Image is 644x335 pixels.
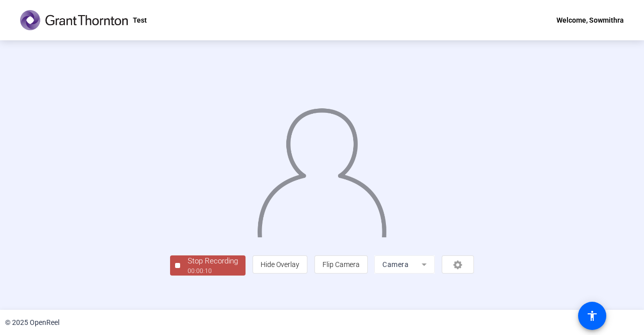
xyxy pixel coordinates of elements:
div: 00:00:10 [188,266,238,276]
div: Welcome, Sowmithra [556,14,624,26]
div: © 2025 OpenReel [5,317,59,328]
span: Flip Camera [323,260,360,269]
div: Stop Recording [188,255,238,267]
button: Flip Camera [314,255,368,274]
img: overlay [256,100,387,237]
p: Test [133,14,147,26]
button: Hide Overlay [253,255,307,274]
img: OpenReel logo [20,10,128,30]
span: Hide Overlay [261,260,299,269]
mat-icon: accessibility [586,310,598,322]
button: Stop Recording00:00:10 [170,255,246,276]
